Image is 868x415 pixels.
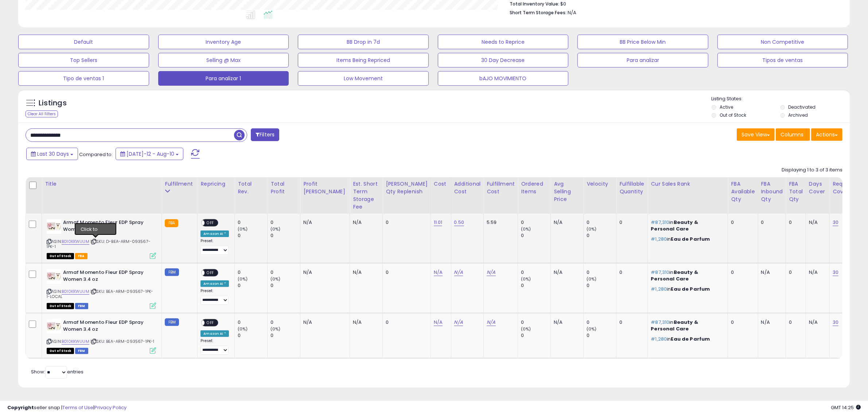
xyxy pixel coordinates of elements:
p: in [651,286,722,292]
h5: Listings [39,98,67,108]
p: in [651,336,722,342]
div: 0 [619,219,642,226]
div: [PERSON_NAME] Qty Replenish [386,180,428,195]
button: Columns [776,128,810,141]
div: 0 [789,269,800,276]
p: in [651,269,722,282]
div: N/A [353,219,377,226]
span: Show: entries [31,368,83,375]
span: OFF [205,270,217,276]
div: Displaying 1 to 3 of 3 items [782,167,842,174]
a: Privacy Policy [94,404,126,411]
div: Fulfillable Quantity [619,180,645,195]
p: Listing States: [712,96,850,102]
span: FBA [75,253,87,259]
div: 0 [521,219,550,226]
div: FBA inbound Qty [761,180,783,203]
a: 30 [833,319,838,326]
div: 0 [619,269,642,276]
small: FBM [165,318,179,326]
div: Avg Selling Price [554,180,580,203]
div: N/A [554,319,578,326]
div: 0 [238,232,267,239]
div: Profit [PERSON_NAME] [303,180,347,195]
p: in [651,236,722,243]
div: 0 [238,219,267,226]
p: in [651,219,722,232]
div: 0 [386,269,425,276]
a: N/A [454,269,463,276]
a: B010KKWUUM [62,288,89,295]
span: #87,310 [651,319,669,326]
button: Top Sellers [18,53,149,67]
a: N/A [434,319,443,326]
span: #1,280 [651,286,667,292]
small: (0%) [270,276,281,282]
div: Fulfillment Cost [487,180,515,195]
strong: Copyright [7,404,34,411]
div: FBA Available Qty [731,180,755,203]
div: 0 [521,232,550,239]
b: Armaf Momento Fleur EDP Spray Women 3.4 oz [63,319,152,334]
div: ASIN: [47,319,156,353]
span: Last 30 Days [37,150,69,158]
div: 0 [521,332,550,339]
div: 0 [789,319,800,326]
div: Cur Sales Rank [651,180,725,188]
button: Para analizar 1 [158,71,289,86]
button: Low Movement [298,71,429,86]
button: Tipos de ventas [717,53,848,67]
a: N/A [454,319,463,326]
p: in [651,319,722,332]
div: 0 [587,332,616,339]
div: 0 [238,319,267,326]
div: 0 [386,319,425,326]
small: (0%) [521,326,531,332]
small: (0%) [587,276,597,282]
div: 0 [587,269,616,276]
span: | SKU: BEA-ARM-093567-1PK-1 [90,338,155,344]
span: Beauty & Personal Care [651,319,698,332]
div: 0 [270,219,300,226]
div: N/A [809,219,824,226]
a: N/A [487,269,495,276]
div: 0 [270,232,300,239]
small: (0%) [270,226,281,232]
a: 11.01 [434,219,443,226]
button: Non Competitive [717,35,848,49]
div: N/A [554,269,578,276]
div: Ordered Items [521,180,548,195]
button: BB Drop in 7d [298,35,429,49]
b: Armaf Momento Fleur EDP Spray Women 3.4 oz [63,269,152,284]
small: (0%) [521,276,531,282]
label: Out of Stock [720,112,746,118]
div: 0 [731,269,752,276]
span: | SKU: D-BEA-ARM-093567-1PK-1 [47,238,151,249]
div: Preset: [201,238,229,255]
button: Para analizar [577,53,708,67]
img: 41xiMGKbwYS._SL40_.jpg [47,319,61,334]
span: All listings that are currently out of stock and unavailable for purchase on Amazon [47,303,74,309]
div: 0 [521,269,550,276]
a: 30 [833,269,838,276]
div: N/A [809,319,824,326]
div: N/A [809,269,824,276]
div: 0 [270,282,300,289]
div: Total Profit [270,180,297,195]
div: 0 [238,282,267,289]
b: Armaf Momento Fleur EDP Spray Women 3.4 oz [63,219,152,234]
small: (0%) [238,276,248,282]
small: FBA [165,219,178,227]
small: (0%) [587,226,597,232]
div: Amazon AI * [201,280,229,287]
img: 41xiMGKbwYS._SL40_.jpg [47,219,61,234]
a: 30 [833,219,838,226]
div: ASIN: [47,269,156,308]
small: FBM [165,268,179,276]
small: (0%) [238,226,248,232]
span: Eau de Parfum [671,336,710,342]
div: 0 [587,232,616,239]
div: Est. Short Term Storage Fee [353,180,379,211]
span: Columns [781,131,803,138]
div: N/A [353,269,377,276]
